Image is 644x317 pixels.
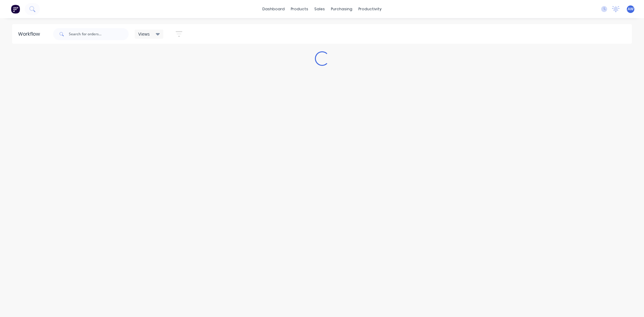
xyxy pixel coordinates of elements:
input: Search for orders... [69,28,129,40]
div: products [288,5,311,14]
span: Views [138,31,150,37]
div: Workflow [18,30,43,38]
div: productivity [355,5,385,14]
img: Factory [11,5,20,14]
div: purchasing [328,5,355,14]
span: AW [628,6,633,12]
a: dashboard [259,5,288,14]
div: sales [311,5,328,14]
